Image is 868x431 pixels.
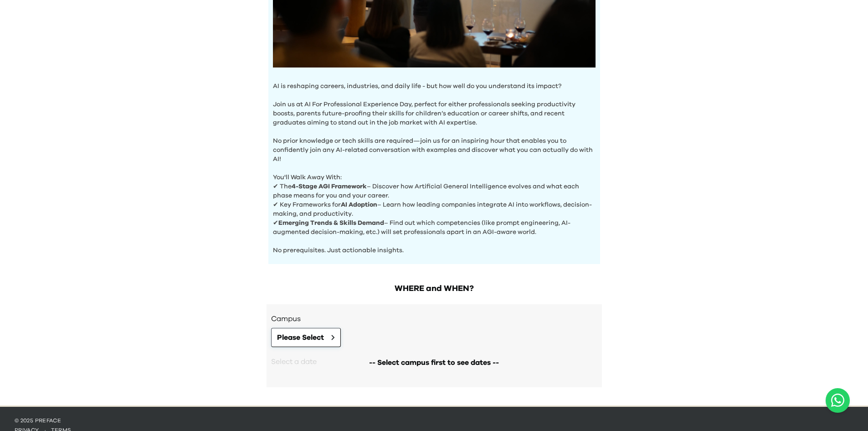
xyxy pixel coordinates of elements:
p: You'll Walk Away With: [273,164,596,182]
button: Open WhatsApp chat [826,388,850,413]
b: 4-Stage AGI Framework [292,183,367,190]
p: ✔ The – Discover how Artificial General Intelligence evolves and what each phase means for you an... [273,182,596,200]
p: Join us at AI For Professional Experience Day, perfect for either professionals seeking productiv... [273,91,596,127]
p: ✔ – Find out which competencies (like prompt engineering, AI-augmented decision-making, etc.) wil... [273,218,596,237]
b: AI Adoption [341,202,377,208]
button: Please Select [271,328,341,347]
p: © 2025 Preface [15,417,853,424]
p: AI is reshaping careers, industries, and daily life - but how well do you understand its impact? [273,82,596,91]
h2: WHERE and WHEN? [267,282,602,295]
p: ✔ Key Frameworks for – Learn how leading companies integrate AI into workflows, decision-making, ... [273,200,596,218]
span: -- Select campus first to see dates -- [369,357,499,368]
a: Chat with us on WhatsApp [826,388,850,413]
span: Please Select [277,332,324,343]
p: No prerequisites. Just actionable insights. [273,237,596,255]
p: No prior knowledge or tech skills are required—join us for an inspiring hour that enables you to ... [273,127,596,164]
h3: Campus [271,313,597,324]
b: Emerging Trends & Skills Demand [278,220,384,226]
